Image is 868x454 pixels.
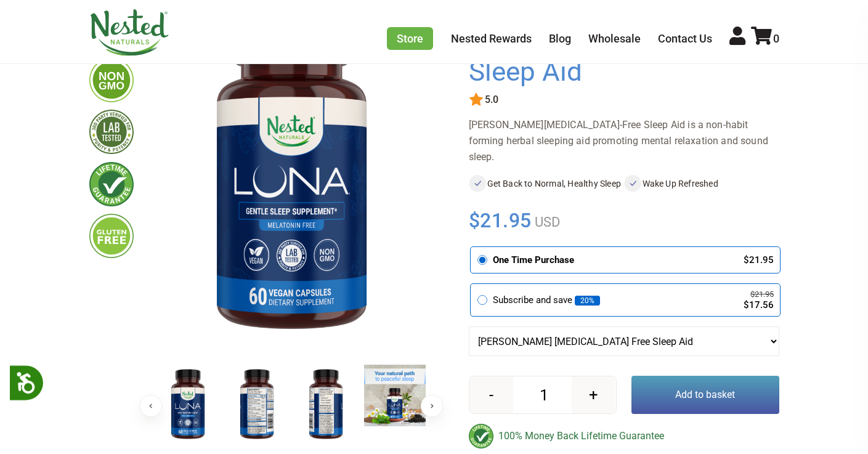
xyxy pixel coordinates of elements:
a: 0 [751,32,779,45]
img: badge-lifetimeguarantee-color.svg [469,424,493,448]
span: 5.0 [484,94,498,105]
img: Nested Naturals [89,9,169,56]
button: Previous [140,395,162,417]
div: [PERSON_NAME][MEDICAL_DATA]-Free Sleep Aid is a non-habit forming herbal sleeping aid promoting m... [469,117,779,165]
a: Blog [549,32,571,45]
img: LUNA Melatonin Free Sleep Aid [226,365,288,445]
img: lifetimeguarantee [89,162,134,206]
span: USD [532,214,560,230]
img: star.svg [469,92,484,107]
button: Add to basket [631,376,779,414]
img: LUNA Melatonin Free Sleep Aid [295,365,357,445]
button: - [469,376,513,413]
a: Wholesale [588,32,641,45]
img: glutenfree [89,214,134,258]
img: thirdpartytested [89,110,134,154]
li: Wake Up Refreshed [624,175,779,192]
img: gmofree [89,58,134,102]
span: 0 [773,32,779,45]
img: LUNA Melatonin Free Sleep Aid [157,365,219,445]
a: Store [387,27,433,50]
a: Contact Us [658,32,712,45]
button: Next [421,395,443,417]
li: Get Back to Normal, Healthy Sleep [469,175,624,192]
img: LUNA Melatonin Free Sleep Aid [364,365,426,426]
button: + [572,376,615,413]
span: $21.95 [469,207,532,234]
a: Nested Rewards [451,32,532,45]
div: 100% Money Back Lifetime Guarantee [469,424,779,448]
